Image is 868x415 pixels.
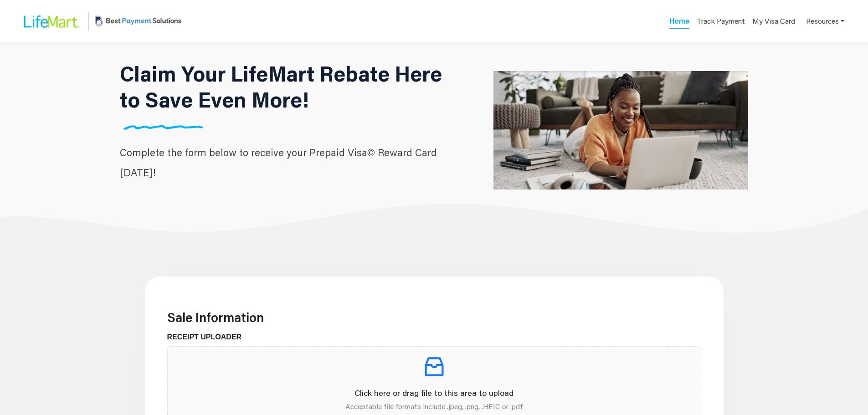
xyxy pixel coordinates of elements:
[167,332,249,343] label: RECEIPT UPLOADER
[175,401,693,412] p: Acceptable file formats include .jpeg, .png, .HEIC or .pdf
[669,16,689,29] a: Home
[92,6,184,36] img: BPS Logo
[175,387,693,399] p: Click here or drag file to this area to upload
[167,310,701,325] h3: Sale Information
[421,354,447,379] span: inbox
[697,16,745,29] a: Track Payment
[806,12,844,31] a: Resources
[493,24,748,236] img: LifeMart Hero
[16,6,184,36] a: LifeMart LogoBPS Logo
[120,61,456,113] h1: Claim Your LifeMart Rebate Here to Save Even More!
[120,143,456,183] p: Complete the form below to receive your Prepaid Visa© Reward Card [DATE]!
[752,12,795,31] a: My Visa Card
[16,7,85,36] img: LifeMart Logo
[120,125,207,130] img: Divider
